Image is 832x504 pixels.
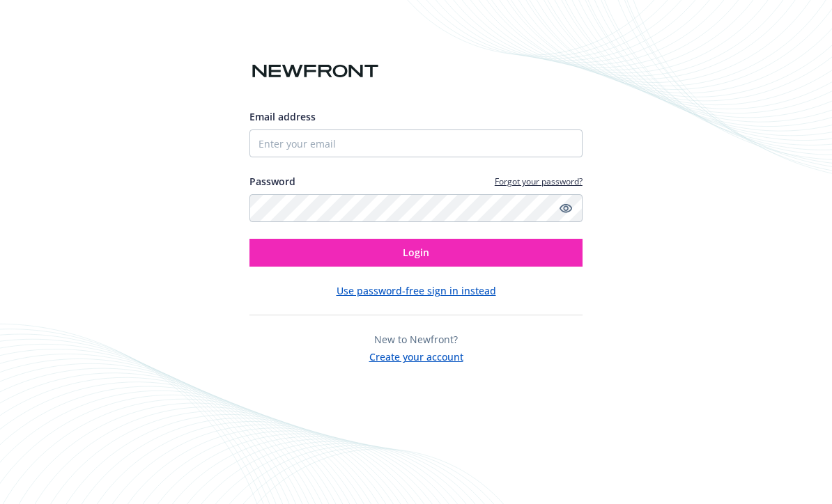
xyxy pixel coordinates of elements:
[249,174,295,189] label: Password
[249,59,381,84] img: Newfront logo
[249,110,316,123] span: Email address
[557,200,574,216] a: Show password
[337,283,496,298] button: Use password-free sign in instead
[495,175,583,187] a: Forgot your password?
[403,246,429,259] span: Login
[249,129,583,157] input: Enter your email
[249,239,583,267] button: Login
[369,347,463,364] button: Create your account
[374,333,458,346] span: New to Newfront?
[249,194,583,222] input: Enter your password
